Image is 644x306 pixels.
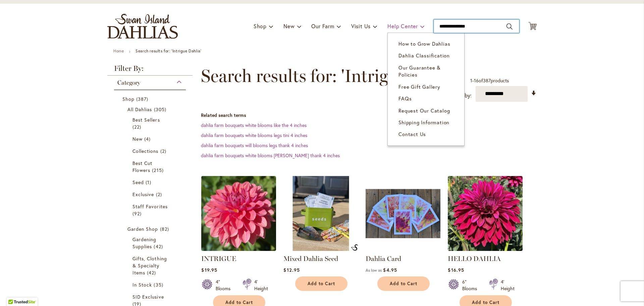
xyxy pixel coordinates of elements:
[501,278,515,292] div: 4' Height
[308,281,335,287] span: Add to Cart
[398,52,450,59] span: Dahlia Classification
[225,300,253,305] span: Add to Cart
[132,136,143,142] span: New
[387,23,418,30] span: Help Center
[201,122,307,128] a: dahlia farm bouquets white blooms like the 4 inches
[132,179,144,185] span: Seed
[152,167,165,174] span: 215
[483,77,491,84] span: 387
[474,77,479,84] span: 16
[398,40,450,47] span: How to Grow Dahlias
[448,255,501,263] a: HELLO DAHLIA
[136,95,150,102] span: 387
[398,119,449,126] span: Shipping Information
[132,116,169,130] a: Best Sellers
[154,243,164,250] span: 42
[201,246,276,252] a: INTRIGUE
[383,267,397,273] span: $4.95
[132,191,154,198] span: Exclusive
[201,176,276,251] img: INTRIGUE
[470,75,509,86] p: - of products
[132,236,156,250] span: Gardening Supplies
[127,106,152,113] span: All Dahlias
[5,282,24,301] iframe: Launch Accessibility Center
[122,96,135,102] span: Shop
[122,95,179,102] a: Shop
[117,79,140,86] span: Category
[156,191,164,198] span: 2
[366,176,440,251] img: Group shot of Dahlia Cards
[398,83,440,90] span: Free Gift Gallery
[366,268,382,273] span: As low as
[283,267,300,273] span: $12.95
[132,255,169,276] a: Gifts, Clothing &amp; Specialty Items
[132,294,164,300] span: SID Exclusive
[448,267,464,273] span: $16.95
[127,106,174,113] a: All Dahlias
[216,278,234,292] div: 4" Blooms
[132,255,167,276] span: Gifts, Clothing & Specialty Items
[132,281,152,288] span: In Stock
[154,106,168,113] span: 305
[154,281,165,288] span: 35
[136,48,201,53] strong: Search results for: 'Intrigue Dahlia'
[295,276,347,291] button: Add to Cart
[398,95,412,102] span: FAQs
[201,132,307,138] a: dahlia farm bouquets white blooms legs tini 4 inches
[132,160,152,173] span: Best Cut Flowers
[283,23,294,30] span: New
[311,23,334,30] span: Our Farm
[132,160,169,174] a: Best Cut Flowers
[254,278,268,292] div: 4' Height
[283,246,358,252] a: Mixed Dahlia Seed Mixed Dahlia Seed
[201,267,217,273] span: $19.95
[448,246,523,252] a: Hello Dahlia
[144,135,152,142] span: 4
[283,255,338,263] a: Mixed Dahlia Seed
[351,244,358,251] img: Mixed Dahlia Seed
[377,276,430,291] button: Add to Cart
[132,281,169,288] a: In Stock
[201,66,464,86] span: Search results for: 'Intrigue Dahlia'
[132,135,169,142] a: New
[398,131,426,137] span: Contact Us
[470,77,472,84] span: 1
[351,23,371,30] span: Visit Us
[398,64,441,78] span: Our Guarantee & Policies
[107,14,178,39] a: store logo
[132,117,160,123] span: Best Sellers
[113,48,124,53] a: Home
[146,179,153,186] span: 1
[132,123,143,130] span: 22
[127,226,158,232] span: Garden Shop
[398,107,450,114] span: Request Our Catalog
[462,278,481,292] div: 6" Blooms
[201,142,308,148] a: dahlia farm bouquets will blooms legs thank 4 inches
[448,176,523,251] img: Hello Dahlia
[132,203,168,210] span: Staff Favorites
[132,179,169,186] a: Seed
[160,147,168,155] span: 2
[132,203,169,217] a: Staff Favorites
[390,281,417,287] span: Add to Cart
[283,176,358,251] img: Mixed Dahlia Seed
[472,300,499,305] span: Add to Cart
[132,236,169,250] a: Gardening Supplies
[132,148,159,154] span: Collections
[366,246,440,252] a: Group shot of Dahlia Cards
[254,23,267,30] span: Shop
[132,210,143,217] span: 92
[366,255,401,263] a: Dahlia Card
[127,225,174,232] a: Garden Shop
[160,225,171,232] span: 82
[201,255,236,263] a: INTRIGUE
[147,269,158,276] span: 42
[201,112,537,119] dt: Related search terms
[132,147,169,155] a: Collections
[107,65,193,76] strong: Filter By:
[132,191,169,198] a: Exclusive
[201,152,340,159] a: dahlia farm bouquets white blooms [PERSON_NAME] thank 4 inches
